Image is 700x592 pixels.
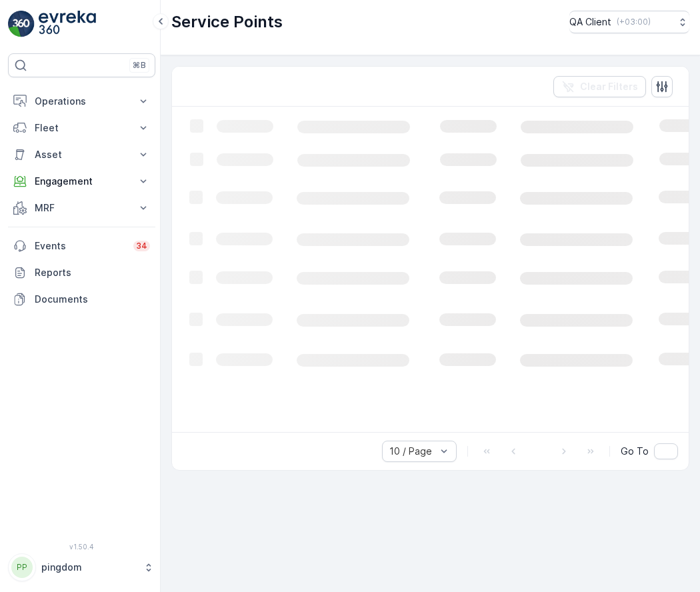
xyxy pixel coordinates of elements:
button: Fleet [8,115,155,141]
button: Engagement [8,168,155,195]
p: Fleet [35,121,129,135]
p: Operations [35,95,129,108]
button: QA Client(+03:00) [569,11,689,33]
button: Clear Filters [553,76,646,97]
button: PPpingdom [8,553,155,581]
p: ⌘B [133,60,146,71]
span: v 1.50.4 [8,543,155,551]
a: Reports [8,259,155,286]
p: 34 [136,241,147,251]
div: PP [11,557,33,578]
p: ( +03:00 ) [617,17,651,27]
p: pingdom [41,561,137,574]
a: Events34 [8,233,155,259]
p: Engagement [35,175,129,188]
button: Asset [8,141,155,168]
span: Go To [621,445,649,458]
img: logo [8,11,35,37]
button: Operations [8,88,155,115]
p: Documents [35,293,150,306]
p: Reports [35,266,150,279]
p: Events [35,239,125,253]
p: QA Client [569,15,611,29]
p: Asset [35,148,129,161]
p: Service Points [171,11,283,33]
a: Documents [8,286,155,313]
p: MRF [35,201,129,215]
button: MRF [8,195,155,221]
p: Clear Filters [580,80,638,93]
img: logo_light-DOdMpM7g.png [39,11,96,37]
